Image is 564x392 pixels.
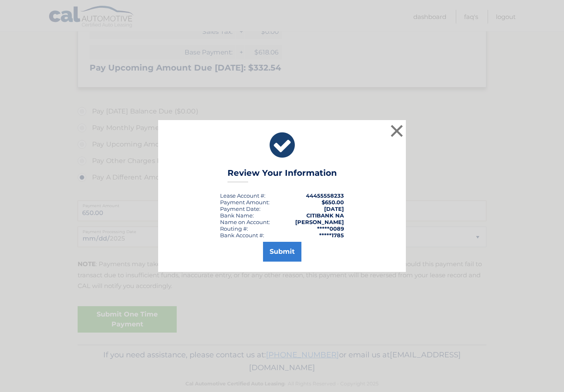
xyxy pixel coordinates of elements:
[220,205,259,212] span: Payment Date
[220,212,254,219] div: Bank Name:
[220,192,265,199] div: Lease Account #:
[306,192,344,199] strong: 44455558233
[322,199,344,205] span: $650.00
[295,219,344,225] strong: [PERSON_NAME]
[263,242,301,262] button: Submit
[227,168,337,182] h3: Review Your Information
[324,205,344,212] span: [DATE]
[220,205,261,212] div: :
[389,123,405,139] button: ×
[306,212,344,219] strong: CITIBANK NA
[220,219,270,225] div: Name on Account:
[220,225,248,232] div: Routing #:
[220,232,264,239] div: Bank Account #:
[220,199,270,205] div: Payment Amount:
